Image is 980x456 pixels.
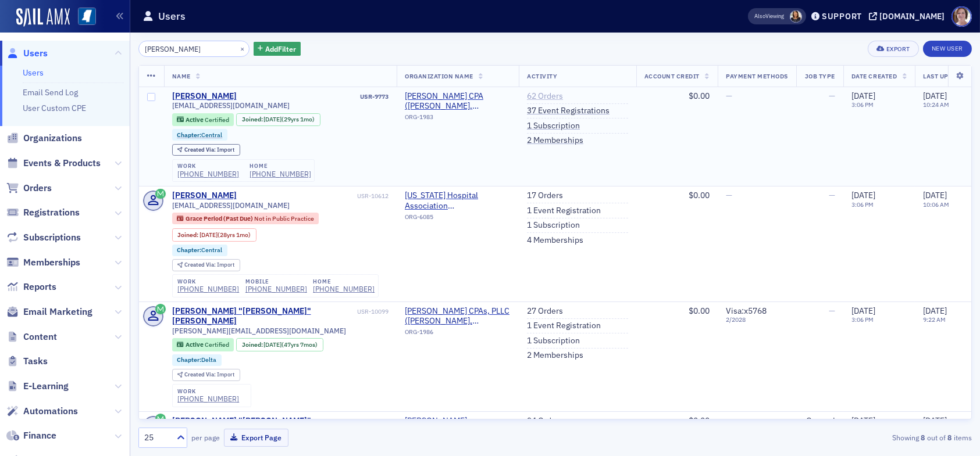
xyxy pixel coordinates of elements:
[172,101,290,110] span: [EMAIL_ADDRESS][DOMAIN_NAME]
[6,429,56,442] a: Finance
[6,380,69,393] a: E-Learning
[919,432,927,443] strong: 8
[527,206,601,216] a: 1 Event Registration
[6,281,56,293] a: Reports
[313,278,375,285] div: home
[172,416,355,436] a: [PERSON_NAME] "[PERSON_NAME]" [PERSON_NAME]
[237,43,248,53] button: ×
[238,93,389,100] div: USR-9773
[186,116,205,124] span: Active
[527,350,583,361] a: 2 Memberships
[186,214,254,222] span: Grace Period (Past Due)
[405,416,511,436] span: HORNE (Ridgeland)
[186,340,205,349] span: Active
[851,190,875,200] span: [DATE]
[527,321,601,331] a: 1 Event Registration
[805,72,835,80] span: Job Type
[177,131,222,139] a: Chapter:Central
[6,182,52,195] a: Orders
[869,12,949,20] button: [DOMAIN_NAME]
[236,338,323,351] div: Joined: 1978-01-01 00:00:00
[177,394,239,403] a: [PHONE_NUMBER]
[78,8,96,26] img: SailAMX
[172,306,355,326] div: [PERSON_NAME] "[PERSON_NAME]" [PERSON_NAME]
[644,72,700,80] span: Account Credit
[804,416,835,436] div: General Partner
[829,91,835,101] span: —
[923,306,947,316] span: [DATE]
[527,235,583,246] a: 4 Memberships
[6,355,48,368] a: Tasks
[177,215,313,222] a: Grace Period (Past Due) Not in Public Practice
[177,341,229,349] a: Active Certified
[754,12,765,20] div: Also
[405,91,511,112] span: Joey D. Grimes CPA (Florence, MS)
[263,341,318,349] div: (47yrs 7mos)
[172,338,234,351] div: Active: Active: Certified
[263,116,315,123] div: (29yrs 1mo)
[191,432,220,443] label: per page
[177,231,199,239] span: Joined :
[923,415,947,426] span: [DATE]
[16,8,70,27] img: SailAMX
[172,213,319,224] div: Grace Period (Past Due): Grace Period (Past Due): Not in Public Practice
[527,336,580,346] a: 1 Subscription
[177,246,201,254] span: Chapter :
[205,116,229,124] span: Certified
[868,41,918,57] button: Export
[726,306,767,316] span: Visa : x5768
[177,278,239,285] div: work
[242,116,264,123] span: Joined :
[405,306,511,326] a: [PERSON_NAME] CPAs, PLLC ([PERSON_NAME], [GEOGRAPHIC_DATA])
[250,170,311,178] a: [PHONE_NUMBER]
[263,115,281,123] span: [DATE]
[172,91,237,102] a: [PERSON_NAME]
[23,47,48,60] span: Users
[23,380,69,393] span: E-Learning
[23,182,52,195] span: Orders
[23,206,80,219] span: Registrations
[199,231,218,239] span: [DATE]
[177,163,239,170] div: work
[527,306,563,317] a: 27 Orders
[254,42,301,56] button: AddFilter
[822,11,862,21] div: Support
[172,191,237,201] a: [PERSON_NAME]
[6,231,81,244] a: Subscriptions
[6,157,101,170] a: Events & Products
[357,308,389,315] div: USR-10099
[224,429,288,447] button: Export Page
[23,429,56,442] span: Finance
[177,116,229,123] a: Active Certified
[527,191,563,201] a: 17 Orders
[172,72,191,80] span: Name
[6,132,82,145] a: Organizations
[70,8,96,27] a: View Homepage
[23,157,101,170] span: Events & Products
[923,315,946,324] time: 9:22 AM
[6,306,92,318] a: Email Marketing
[313,285,375,293] a: [PHONE_NUMBER]
[23,132,82,145] span: Organizations
[250,163,311,170] div: home
[263,340,281,349] span: [DATE]
[177,356,201,364] span: Chapter :
[689,190,710,200] span: $0.00
[23,256,80,269] span: Memberships
[6,405,78,418] a: Automations
[405,306,511,326] span: Cunningham CPAs, PLLC (Belzoni, MS)
[527,91,563,102] a: 62 Orders
[886,46,910,52] div: Export
[702,432,972,443] div: Showing out of items
[527,416,563,426] a: 24 Orders
[177,356,216,364] a: Chapter:Delta
[177,170,239,178] a: [PHONE_NUMBER]
[172,369,240,381] div: Created Via: Import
